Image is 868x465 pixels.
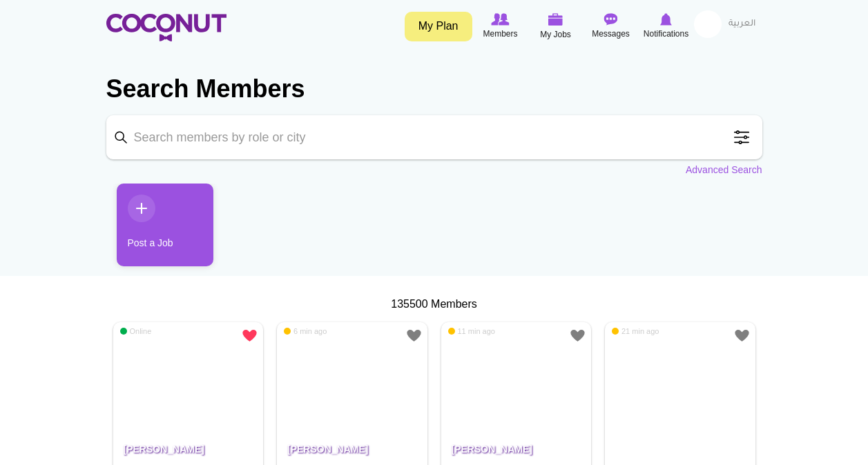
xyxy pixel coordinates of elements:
[483,27,517,41] span: Members
[569,327,586,344] a: Add to Favourites
[604,13,618,26] img: Messages
[106,115,762,159] input: Search members by role or city
[106,72,762,106] h2: Search Members
[241,327,258,344] a: Remove from Favourites
[540,28,571,41] span: My Jobs
[106,297,762,313] div: 135500 Members
[106,184,203,277] li: 1 / 1
[528,10,584,43] a: My Jobs My Jobs
[405,12,472,41] a: My Plan
[639,10,694,42] a: Notifications Notifications
[584,10,639,42] a: Messages Messages
[548,13,563,26] img: My Jobs
[120,326,152,336] span: Online
[660,13,672,26] img: Notifications
[405,327,423,344] a: Add to Favourites
[612,326,659,336] span: 21 min ago
[473,10,528,42] a: Browse Members Members
[448,326,495,336] span: 11 min ago
[117,184,213,266] a: Post a Job
[106,14,226,41] img: Home
[284,326,327,336] span: 6 min ago
[644,27,688,41] span: Notifications
[722,10,762,38] a: العربية
[592,27,630,41] span: Messages
[491,13,509,26] img: Browse Members
[686,163,762,177] a: Advanced Search
[733,327,751,344] a: Add to Favourites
